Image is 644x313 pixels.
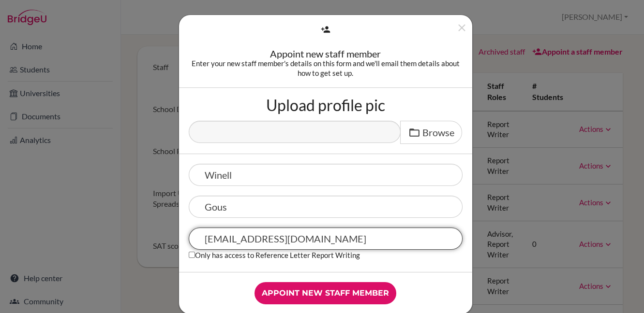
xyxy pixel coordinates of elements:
[456,22,468,38] button: Close
[189,228,463,250] input: Email
[255,282,396,304] input: Appoint new staff member
[189,252,195,258] input: Only has access to Reference Letter Report Writing
[189,164,463,186] input: First name
[189,250,360,260] label: Only has access to Reference Letter Report Writing
[189,196,463,218] input: Last name
[422,127,454,138] span: Browse
[266,98,385,113] label: Upload profile pic
[189,49,463,58] div: Appoint new staff member
[189,58,463,78] div: Enter your new staff member's details on this form and we'll email them details about how to get ...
